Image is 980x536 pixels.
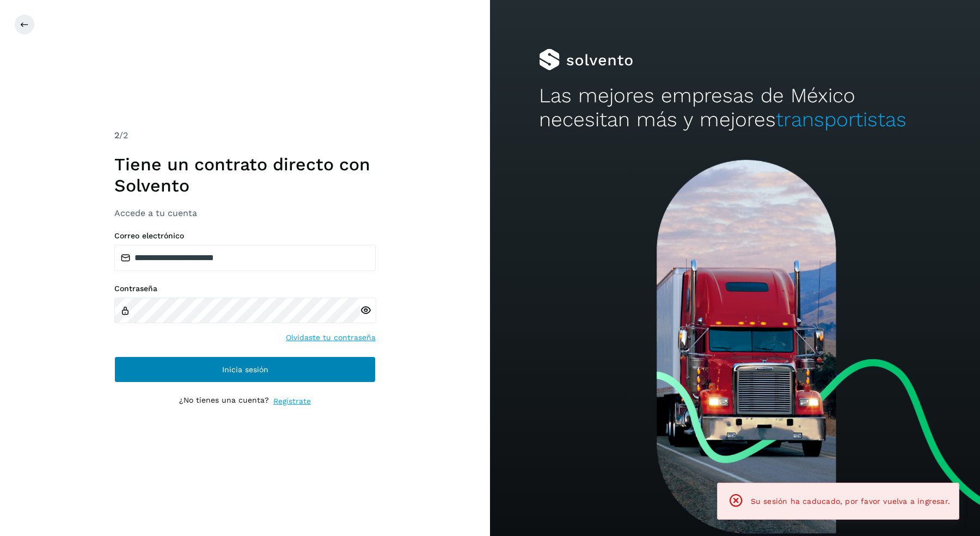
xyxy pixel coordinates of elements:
[751,497,950,506] span: Su sesión ha caducado, por favor vuelva a ingresar.
[179,396,269,407] p: ¿No tienes una cuenta?
[222,366,268,373] span: Inicia sesión
[286,332,376,343] a: Olvidaste tu contraseña
[114,208,376,218] h3: Accede a tu cuenta
[114,284,376,293] label: Contraseña
[114,129,376,142] div: /2
[114,154,376,196] h1: Tiene un contrato directo con Solvento
[114,130,119,140] span: 2
[776,108,906,131] span: transportistas
[114,231,376,241] label: Correo electrónico
[114,356,376,383] button: Inicia sesión
[539,84,931,132] h2: Las mejores empresas de México necesitan más y mejores
[273,396,311,407] a: Regístrate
